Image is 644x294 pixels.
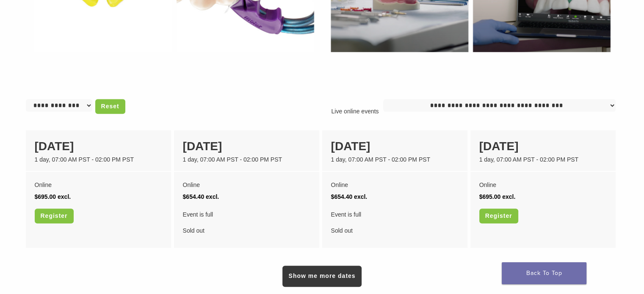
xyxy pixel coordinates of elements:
a: Register [35,209,74,223]
div: Online [183,179,310,191]
div: Online [35,179,162,191]
div: 1 day, 07:00 AM PST - 02:00 PM PST [479,155,607,164]
span: excl. [206,193,219,200]
div: Online [479,179,607,191]
span: $695.00 [479,193,501,200]
div: [DATE] [479,137,607,155]
span: excl. [502,193,515,200]
div: [DATE] [331,137,459,155]
span: excl. [354,193,367,200]
span: excl. [58,193,71,200]
a: Register [479,209,518,223]
span: Event is full [183,209,310,220]
div: Online [331,179,459,191]
div: [DATE] [183,137,310,155]
div: Sold out [331,209,459,236]
div: 1 day, 07:00 AM PST - 02:00 PM PST [35,155,162,164]
a: Reset [95,99,125,114]
div: 1 day, 07:00 AM PST - 02:00 PM PST [331,155,459,164]
span: $695.00 [35,193,56,200]
a: Back To Top [502,262,586,284]
p: Live online events [327,107,383,116]
span: $654.40 [183,193,205,200]
div: Sold out [183,209,310,236]
div: 1 day, 07:00 AM PST - 02:00 PM PST [183,155,310,164]
span: $654.40 [331,193,353,200]
span: Event is full [331,209,459,220]
a: Show me more dates [282,266,361,287]
div: [DATE] [35,137,162,155]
